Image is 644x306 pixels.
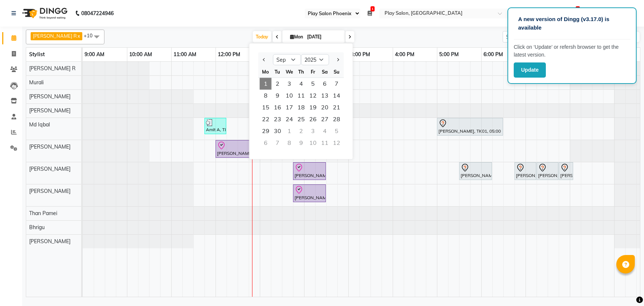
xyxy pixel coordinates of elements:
[331,90,342,102] span: 14
[283,113,295,125] span: 24
[307,102,319,113] div: Friday, September 19, 2025
[283,90,295,102] div: Wednesday, September 10, 2025
[29,107,70,114] span: [PERSON_NAME]
[295,102,307,113] div: Thursday, September 18, 2025
[319,137,331,149] div: Saturday, October 11, 2025
[307,113,319,125] span: 26
[368,10,372,17] a: 1
[253,31,271,42] span: Today
[331,113,342,125] span: 28
[437,49,461,60] a: 5:00 PM
[29,224,45,231] span: Bhrigu
[393,49,416,60] a: 4:00 PM
[216,141,292,157] div: [PERSON_NAME], TK03, 12:00 PM-01:45 PM, NUTRITIVE INTENSIVE NOURISHING RITUAL (VEGAN) - 60 MIN WOMEN
[261,54,268,66] button: Previous month
[307,125,319,137] div: Friday, October 3, 2025
[272,113,283,125] div: Tuesday, September 23, 2025
[307,113,319,125] div: Friday, September 26, 2025
[295,137,307,149] div: Thursday, October 9, 2025
[438,119,502,135] div: [PERSON_NAME], TK01, 05:00 PM-06:30 PM, INOA Root Touch-Up Long
[295,102,307,113] span: 18
[84,33,98,38] span: +10
[319,125,331,137] div: Saturday, October 4, 2025
[295,90,307,102] span: 11
[29,51,45,58] span: Stylist
[331,78,342,90] span: 7
[283,137,295,149] div: Wednesday, October 8, 2025
[172,49,198,60] a: 11:00 AM
[295,66,307,78] div: Th
[272,125,283,137] span: 30
[482,49,505,60] a: 6:00 PM
[272,90,283,102] span: 9
[216,49,242,60] a: 12:00 PM
[319,102,331,113] span: 20
[29,210,57,217] span: Than Pamei
[319,102,331,113] div: Saturday, September 20, 2025
[331,113,342,125] div: Sunday, September 28, 2025
[283,113,295,125] div: Wednesday, September 24, 2025
[272,78,283,90] span: 2
[283,78,295,90] div: Wednesday, September 3, 2025
[272,137,283,149] div: Tuesday, October 7, 2025
[295,113,307,125] div: Thursday, September 25, 2025
[29,121,50,128] span: Md Iqbal
[331,90,342,102] div: Sunday, September 14, 2025
[576,6,580,11] span: 4
[295,78,307,90] span: 4
[288,34,305,40] span: Mon
[307,90,319,102] div: Friday, September 12, 2025
[319,113,331,125] div: Saturday, September 27, 2025
[331,102,342,113] span: 21
[260,125,272,137] div: Monday, September 29, 2025
[295,125,307,137] div: Thursday, October 2, 2025
[301,54,329,65] select: Select year
[260,113,272,125] span: 22
[260,113,272,125] div: Monday, September 22, 2025
[273,54,301,65] select: Select month
[283,90,295,102] span: 10
[260,90,272,102] div: Monday, September 8, 2025
[81,3,114,24] b: 08047224946
[514,62,546,78] button: Update
[29,238,70,245] span: [PERSON_NAME]
[272,66,283,78] div: Tu
[283,66,295,78] div: We
[537,163,558,179] div: [PERSON_NAME], TK01, 07:15 PM-07:45 PM, Detan Full Legs
[127,49,154,60] a: 10:00 AM
[29,93,70,100] span: [PERSON_NAME]
[77,33,80,39] a: x
[319,113,331,125] span: 27
[272,113,283,125] span: 23
[307,137,319,149] div: Friday, October 10, 2025
[334,54,341,66] button: Next month
[295,113,307,125] span: 25
[29,79,44,86] span: Murali
[260,66,272,78] div: Mo
[260,125,272,137] span: 29
[331,66,342,78] div: Su
[260,137,272,149] div: Monday, October 6, 2025
[307,90,319,102] span: 12
[283,102,295,113] span: 17
[260,102,272,113] span: 15
[260,78,272,90] span: 1
[319,90,331,102] span: 13
[29,188,70,194] span: [PERSON_NAME]
[283,78,295,90] span: 3
[515,163,535,179] div: [PERSON_NAME], TK01, 06:45 PM-07:15 PM, Detan Full Arms
[260,78,272,90] div: Monday, September 1, 2025
[518,15,626,32] p: A new version of Dingg (v3.17.0) is available
[349,49,372,60] a: 3:00 PM
[307,78,319,90] span: 5
[205,119,225,133] div: Amit A, TK02, 11:45 AM-12:15 PM, Beard Shaping
[283,102,295,113] div: Wednesday, September 17, 2025
[272,78,283,90] div: Tuesday, September 2, 2025
[29,143,70,150] span: [PERSON_NAME]
[305,31,342,42] input: 2025-09-01
[19,3,69,24] img: logo
[331,102,342,113] div: Sunday, September 21, 2025
[283,125,295,137] div: Wednesday, October 1, 2025
[294,186,325,201] div: [PERSON_NAME], TK03, 01:45 PM-02:30 PM, Deluxe Manicure
[83,49,106,60] a: 9:00 AM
